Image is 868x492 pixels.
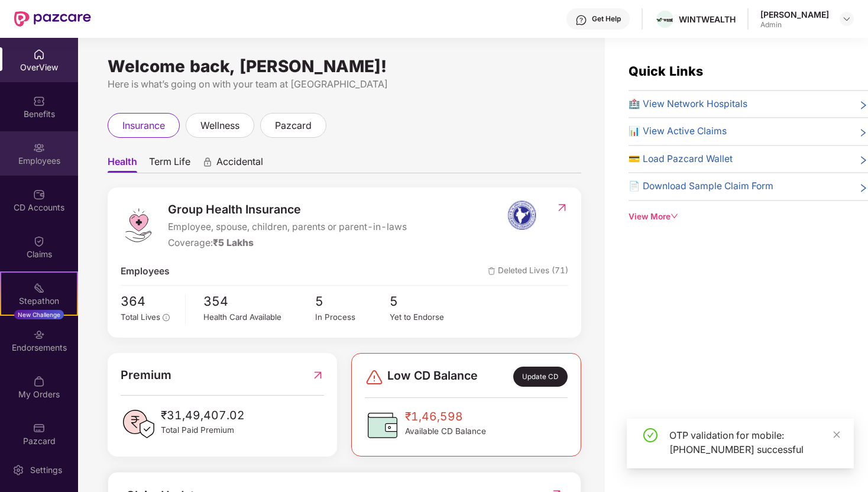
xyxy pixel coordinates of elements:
span: Term Life [149,156,190,173]
img: svg+xml;base64,PHN2ZyBpZD0iQmVuZWZpdHMiIHhtbG5zPSJodHRwOi8vd3d3LnczLm9yZy8yMDAwL3N2ZyIgd2lkdGg9Ij... [33,95,45,107]
img: RedirectIcon [556,202,568,213]
span: Group Health Insurance [168,200,407,219]
div: Welcome back, [PERSON_NAME]! [108,61,581,71]
img: deleteIcon [488,267,495,275]
span: right [859,182,868,194]
span: ₹1,46,598 [405,407,486,425]
span: Deleted Lives (71) [488,264,568,279]
span: insurance [122,118,165,133]
img: svg+xml;base64,PHN2ZyBpZD0iTXlfT3JkZXJzIiBkYXRhLW5hbWU9Ik15IE9yZGVycyIgeG1sbnM9Imh0dHA6Ly93d3cudz... [33,376,45,387]
img: New Pazcare Logo [14,11,91,27]
span: info-circle [163,314,170,321]
span: Available CD Balance [405,425,486,438]
div: Update CD [513,367,568,387]
span: 🏥 View Network Hospitals [629,97,747,112]
img: svg+xml;base64,PHN2ZyBpZD0iQ2xhaW0iIHhtbG5zPSJodHRwOi8vd3d3LnczLm9yZy8yMDAwL3N2ZyIgd2lkdGg9IjIwIi... [33,235,45,247]
div: WINTWEALTH [679,14,736,25]
span: Health [108,156,137,173]
span: check-circle [643,428,658,442]
span: Total Paid Premium [161,424,245,436]
img: RedirectIcon [312,366,324,384]
div: [PERSON_NAME] [760,9,829,20]
div: Settings [27,464,66,476]
span: right [859,127,868,139]
span: right [859,154,868,167]
span: Premium [121,366,171,384]
span: pazcard [275,118,312,133]
img: svg+xml;base64,PHN2ZyBpZD0iUGF6Y2FyZCIgeG1sbnM9Imh0dHA6Ly93d3cudzMub3JnLzIwMDAvc3ZnIiB3aWR0aD0iMj... [33,422,45,434]
img: svg+xml;base64,PHN2ZyB4bWxucz0iaHR0cDovL3d3dy53My5vcmcvMjAwMC9zdmciIHdpZHRoPSIyMSIgaGVpZ2h0PSIyMC... [33,282,45,294]
img: svg+xml;base64,PHN2ZyBpZD0iRW5kb3JzZW1lbnRzIiB4bWxucz0iaHR0cDovL3d3dy53My5vcmcvMjAwMC9zdmciIHdpZH... [33,329,45,341]
span: down [671,212,679,221]
span: close [833,430,841,439]
span: 5 [315,292,390,312]
div: Coverage: [168,236,407,251]
img: Wintlogo.jpg [656,18,673,21]
div: Health Card Available [203,311,315,323]
span: Employee, spouse, children, parents or parent-in-laws [168,220,407,235]
img: PaidPremiumIcon [121,406,156,442]
span: ₹5 Lakhs [213,237,254,248]
img: logo [121,208,156,243]
span: 💳 Load Pazcard Wallet [629,152,733,167]
img: svg+xml;base64,PHN2ZyBpZD0iRHJvcGRvd24tMzJ4MzIiIHhtbG5zPSJodHRwOi8vd3d3LnczLm9yZy8yMDAwL3N2ZyIgd2... [842,14,851,24]
img: svg+xml;base64,PHN2ZyBpZD0iSGVscC0zMngzMiIgeG1sbnM9Imh0dHA6Ly93d3cudzMub3JnLzIwMDAvc3ZnIiB3aWR0aD... [575,14,587,26]
div: Yet to Endorse [390,311,464,323]
span: ₹31,49,407.02 [161,406,245,424]
span: wellness [200,118,239,133]
img: svg+xml;base64,PHN2ZyBpZD0iQ0RfQWNjb3VudHMiIGRhdGEtbmFtZT0iQ0QgQWNjb3VudHMiIHhtbG5zPSJodHRwOi8vd3... [33,189,45,200]
div: Here is what’s going on with your team at [GEOGRAPHIC_DATA] [108,77,581,92]
span: 📄 Download Sample Claim Form [629,179,773,194]
span: Employees [121,264,170,279]
span: 📊 View Active Claims [629,124,727,139]
span: Total Lives [121,312,160,322]
div: Admin [760,20,829,30]
img: svg+xml;base64,PHN2ZyBpZD0iRW1wbG95ZWVzIiB4bWxucz0iaHR0cDovL3d3dy53My5vcmcvMjAwMC9zdmciIHdpZHRoPS... [33,142,45,154]
div: View More [629,211,868,223]
img: svg+xml;base64,PHN2ZyBpZD0iU2V0dGluZy0yMHgyMCIgeG1sbnM9Imh0dHA6Ly93d3cudzMub3JnLzIwMDAvc3ZnIiB3aW... [12,464,24,476]
span: 364 [121,292,177,312]
div: OTP validation for mobile: [PHONE_NUMBER] successful [669,428,840,457]
div: New Challenge [14,310,64,319]
div: animation [202,157,213,167]
span: Quick Links [629,63,703,79]
div: In Process [315,311,390,323]
span: 5 [390,292,464,312]
div: Get Help [592,14,621,24]
img: CDBalanceIcon [365,407,400,443]
span: Low CD Balance [387,367,478,387]
span: 354 [203,292,315,312]
span: right [859,99,868,112]
img: svg+xml;base64,PHN2ZyBpZD0iSG9tZSIgeG1sbnM9Imh0dHA6Ly93d3cudzMub3JnLzIwMDAvc3ZnIiB3aWR0aD0iMjAiIG... [33,48,45,60]
div: Stepathon [1,295,77,307]
img: svg+xml;base64,PHN2ZyBpZD0iRGFuZ2VyLTMyeDMyIiB4bWxucz0iaHR0cDovL3d3dy53My5vcmcvMjAwMC9zdmciIHdpZH... [365,368,384,387]
span: Accidental [216,156,263,173]
img: insurerIcon [500,200,544,230]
